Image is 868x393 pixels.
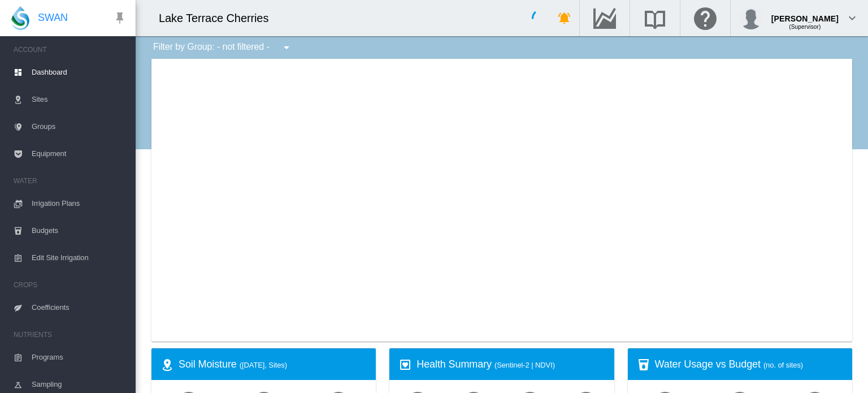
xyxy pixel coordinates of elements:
span: Programs [32,344,127,371]
md-icon: icon-menu-down [280,41,293,54]
span: Sites [32,86,127,113]
div: Filter by Group: - not filtered - [145,36,301,59]
img: SWAN-Landscape-Logo-Colour-drop.png [11,6,29,30]
span: (Supervisor) [789,24,821,30]
button: icon-menu-down [275,36,298,59]
span: WATER [14,172,127,190]
span: CROPS [14,276,127,294]
md-icon: icon-map-marker-radius [160,358,174,372]
span: Edit Site Irrigation [32,244,127,271]
span: Coefficients [32,294,127,321]
span: Irrigation Plans [32,190,127,217]
span: ACCOUNT [14,41,127,59]
md-icon: Search the knowledge base [641,11,669,25]
span: Groups [32,113,127,140]
md-icon: Go to the Data Hub [591,11,618,25]
span: ([DATE], Sites) [240,361,287,369]
span: SWAN [38,11,68,25]
span: (no. of sites) [763,361,803,369]
button: icon-bell-ring [553,7,576,29]
span: Dashboard [32,59,127,86]
div: Lake Terrace Cherries [159,10,279,26]
span: (Sentinel-2 | NDVI) [494,361,555,369]
div: Soil Moisture [179,357,367,372]
md-icon: icon-chevron-down [845,11,859,25]
div: Health Summary [416,357,605,372]
md-icon: icon-bell-ring [558,11,571,25]
md-icon: Click here for help [692,11,719,25]
img: profile.jpg [740,7,762,29]
span: Budgets [32,217,127,244]
div: Water Usage vs Budget [655,357,843,372]
md-icon: icon-cup-water [637,358,650,372]
md-icon: icon-heart-box-outline [398,358,412,372]
span: Equipment [32,140,127,167]
span: NUTRIENTS [14,326,127,344]
div: [PERSON_NAME] [771,8,839,20]
md-icon: icon-pin [113,11,127,25]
